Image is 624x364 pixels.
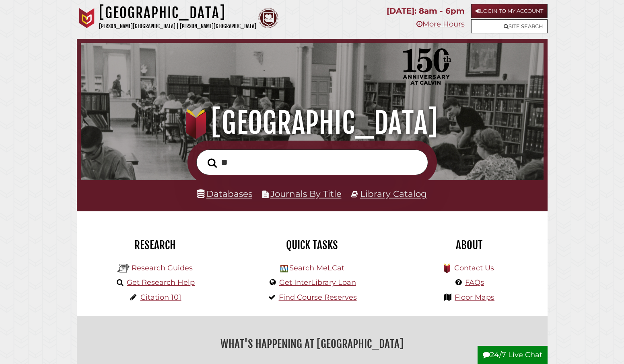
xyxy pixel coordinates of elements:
[397,238,542,252] h2: About
[279,293,357,302] a: Find Course Reserves
[127,278,195,287] a: Get Research Help
[77,8,97,28] img: Calvin University
[83,238,228,252] h2: Research
[208,158,217,168] i: Search
[387,4,465,18] p: [DATE]: 8am - 6pm
[280,265,288,272] img: Hekman Library Logo
[465,278,484,287] a: FAQs
[90,105,534,141] h1: [GEOGRAPHIC_DATA]
[132,264,193,272] a: Research Guides
[140,293,181,302] a: Citation 101
[99,4,256,22] h1: [GEOGRAPHIC_DATA]
[455,293,494,302] a: Floor Maps
[416,20,465,29] a: More Hours
[270,188,342,199] a: Journals By Title
[360,188,427,199] a: Library Catalog
[83,335,542,353] h2: What's Happening at [GEOGRAPHIC_DATA]
[289,264,344,272] a: Search MeLCat
[197,188,252,199] a: Databases
[204,156,221,170] button: Search
[279,278,356,287] a: Get InterLibrary Loan
[454,264,494,272] a: Contact Us
[99,22,256,31] p: [PERSON_NAME][GEOGRAPHIC_DATA] | [PERSON_NAME][GEOGRAPHIC_DATA]
[471,4,548,18] a: Login to My Account
[258,8,278,28] img: Calvin Theological Seminary
[240,238,385,252] h2: Quick Tasks
[117,262,130,274] img: Hekman Library Logo
[471,19,548,33] a: Site Search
